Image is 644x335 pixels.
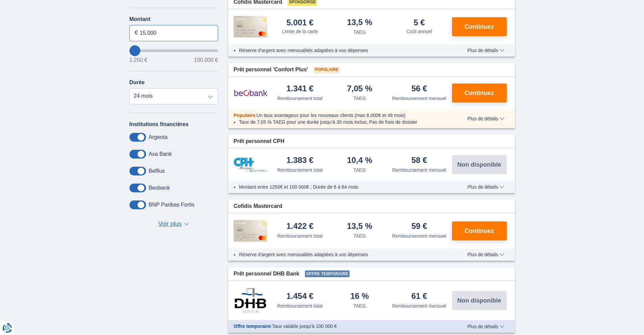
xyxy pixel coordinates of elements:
button: Continuez [452,17,507,36]
label: Belfius [149,168,165,174]
span: Prêt personnel 'Confort Plus' [234,66,308,74]
span: Continuez [464,228,494,234]
label: Durée [129,79,145,86]
button: Plus de détails [462,48,509,53]
div: 58 € [411,156,427,165]
div: 5.001 € [286,19,313,27]
span: 1.250 € [129,57,147,63]
span: Non disponible [457,162,501,168]
div: Remboursement mensuel [392,303,446,309]
li: Montant entre 1250€ et 100 000€ ; Durée de 6 à 84 mois [239,184,448,190]
span: Continuez [464,90,494,96]
div: 59 € [411,222,427,231]
div: Remboursement mensuel [392,95,446,102]
label: Axa Bank [149,151,172,157]
label: BNP Paribas Fortis [149,202,195,208]
button: Non disponible [452,291,507,310]
button: Voir plus ▼ [156,219,191,229]
div: TAEG [353,303,366,309]
button: Continuez [452,83,507,102]
label: Institutions financières [129,121,189,127]
div: Remboursement total [277,95,323,102]
div: : [228,112,453,119]
span: Populaire [234,113,255,118]
div: Remboursement total [277,233,323,239]
label: Montant [129,16,218,22]
span: Plus de détails [467,185,504,189]
span: Prêt personnel DHB Bank [234,270,300,278]
img: pret personnel DHB Bank [234,288,267,313]
label: Beobank [149,185,170,191]
div: Remboursement mensuel [392,167,446,173]
button: Plus de détails [462,116,509,121]
div: 56 € [411,85,427,94]
span: Cofidis Mastercard [234,202,282,210]
div: TAEG [353,95,366,102]
div: Limite de la carte [282,28,318,35]
div: 10,4 % [347,156,372,165]
img: pret personnel Cofidis CC [234,220,267,242]
div: Remboursement mensuel [392,233,446,239]
img: pret personnel Cofidis CC [234,16,267,38]
input: wantToBorrow [129,49,218,52]
div: TAEG [353,29,366,35]
span: Voir plus [158,220,182,229]
div: : [228,323,453,330]
div: 1.341 € [286,85,313,94]
span: Non disponible [457,297,501,304]
div: 61 € [411,292,427,301]
button: Continuez [452,221,507,240]
div: 1.422 € [286,222,313,231]
span: Offre temporaire [305,270,350,277]
div: 5 € [414,19,425,27]
span: Plus de détails [467,252,504,257]
span: Plus de détails [467,324,504,329]
span: Populaire [313,67,340,73]
label: Argenta [149,134,168,140]
button: Plus de détails [462,184,509,190]
div: 13,5 % [347,222,372,231]
button: Plus de détails [462,252,509,257]
span: Un taux avantageux pour les nouveaux clients (max 8.000€ et 48 mois) [257,113,406,118]
img: pret personnel Beobank [234,85,267,101]
span: ▼ [184,223,189,225]
span: Continuez [464,24,494,30]
div: Remboursement total [277,303,323,309]
div: TAEG [353,167,366,173]
span: Plus de détails [467,116,504,121]
div: 1.383 € [286,156,313,165]
button: Non disponible [452,155,507,174]
span: Prêt personnel CPH [234,138,284,145]
div: Remboursement total [277,167,323,173]
div: TAEG [353,233,366,239]
div: 16 % [350,292,369,301]
button: Plus de détails [462,324,509,329]
span: Plus de détails [467,48,504,53]
div: Coût annuel [406,28,432,35]
li: Taux de 7,05 % TAEG pour une durée jusqu’à 30 mois inclus; Pas de frais de dossier [239,119,448,125]
div: 13,5 % [347,18,372,27]
span: 100.000 € [194,57,218,63]
span: Taux valable jusqu'à 100 000 € [272,324,337,329]
div: 7,05 % [347,85,372,94]
li: Réserve d'argent avec mensualités adaptées à vos dépenses [239,251,448,258]
span: € [135,29,138,37]
li: Réserve d'argent avec mensualités adaptées à vos dépenses [239,47,448,54]
span: Offre temporaire [234,324,271,329]
img: pret personnel CPH Banque [234,158,267,172]
div: 1.454 € [286,292,313,301]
